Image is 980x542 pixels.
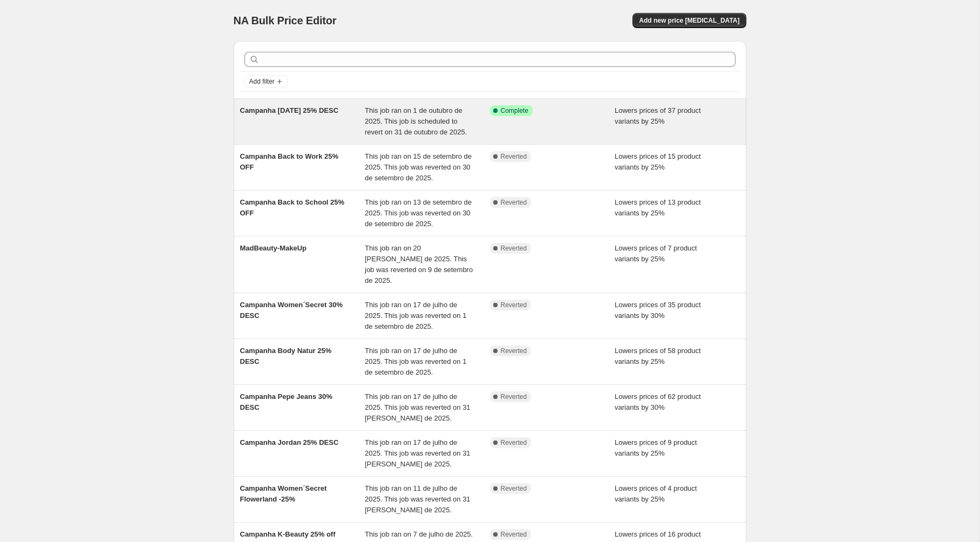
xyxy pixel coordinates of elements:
[365,244,473,284] span: This job ran on 20 [PERSON_NAME] de 2025. This job was reverted on 9 de setembro de 2025.
[615,484,697,503] span: Lowers prices of 4 product variants by 25%
[244,75,288,88] button: Add filter
[234,15,337,26] span: NA Bulk Price Editor
[501,438,527,447] span: Reverted
[501,392,527,401] span: Reverted
[501,484,527,493] span: Reverted
[615,301,701,320] span: Lowers prices of 35 product variants by 30%
[240,152,339,171] span: Campanha Back to Work 25% OFF
[365,152,472,182] span: This job ran on 15 de setembro de 2025. This job was reverted on 30 de setembro de 2025.
[240,392,332,411] span: Campanha Pepe Jeans 30% DESC
[615,244,697,263] span: Lowers prices of 7 product variants by 25%
[632,13,746,28] button: Add new price [MEDICAL_DATA]
[501,530,527,539] span: Reverted
[615,106,701,125] span: Lowers prices of 37 product variants by 25%
[240,106,339,114] span: Campanha [DATE] 25% DESC
[249,77,275,86] span: Add filter
[240,244,307,252] span: MadBeauty-MakeUp
[615,392,701,411] span: Lowers prices of 62 product variants by 30%
[365,106,467,136] span: This job ran on 1 de outubro de 2025. This job is scheduled to revert on 31 de outubro de 2025.
[501,301,527,309] span: Reverted
[615,198,701,217] span: Lowers prices of 13 product variants by 25%
[240,438,339,446] span: Campanha Jordan 25% DESC
[240,530,336,538] span: Campanha K-Beauty 25% off
[501,106,528,115] span: Complete
[615,438,697,457] span: Lowers prices of 9 product variants by 25%
[365,198,472,228] span: This job ran on 13 de setembro de 2025. This job was reverted on 30 de setembro de 2025.
[365,347,466,376] span: This job ran on 17 de julho de 2025. This job was reverted on 1 de setembro de 2025.
[501,347,527,355] span: Reverted
[501,198,527,207] span: Reverted
[240,484,327,503] span: Campanha Women´Secret Flowerland -25%
[639,16,739,25] span: Add new price [MEDICAL_DATA]
[365,484,471,514] span: This job ran on 11 de julho de 2025. This job was reverted on 31 [PERSON_NAME] de 2025.
[365,301,466,330] span: This job ran on 17 de julho de 2025. This job was reverted on 1 de setembro de 2025.
[240,198,345,217] span: Campanha Back to School 25% OFF
[365,438,471,468] span: This job ran on 17 de julho de 2025. This job was reverted on 31 [PERSON_NAME] de 2025.
[240,347,332,365] span: Campanha Body Natur 25% DESC
[240,301,343,320] span: Campanha Women´Secret 30% DESC
[501,152,527,161] span: Reverted
[615,347,701,365] span: Lowers prices of 58 product variants by 25%
[365,392,471,422] span: This job ran on 17 de julho de 2025. This job was reverted on 31 [PERSON_NAME] de 2025.
[615,152,701,171] span: Lowers prices of 15 product variants by 25%
[501,244,527,253] span: Reverted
